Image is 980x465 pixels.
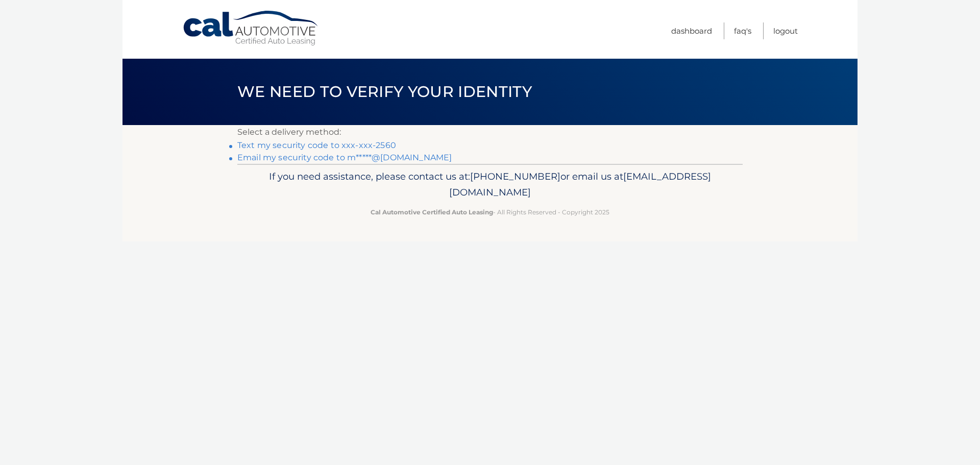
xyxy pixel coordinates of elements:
a: Cal Automotive [182,10,320,46]
span: We need to verify your identity [237,82,532,101]
p: Select a delivery method: [237,125,743,139]
a: Dashboard [671,22,712,39]
span: [PHONE_NUMBER] [470,170,560,182]
a: Logout [773,22,798,39]
strong: Cal Automotive Certified Auto Leasing [371,208,493,216]
a: FAQ's [734,22,751,39]
a: Email my security code to m*****@[DOMAIN_NAME] [237,153,452,162]
a: Text my security code to xxx-xxx-2560 [237,140,396,150]
p: If you need assistance, please contact us at: or email us at [244,168,736,201]
p: - All Rights Reserved - Copyright 2025 [244,207,736,217]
